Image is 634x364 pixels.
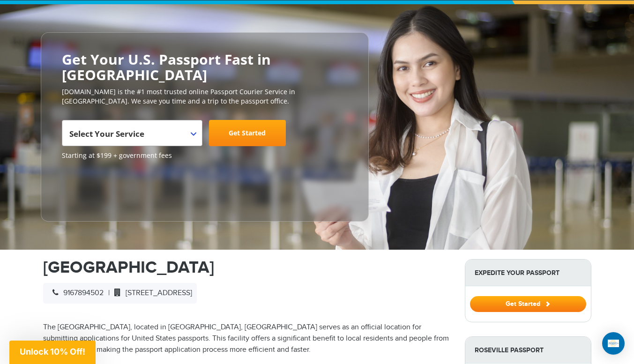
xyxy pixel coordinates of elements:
div: Unlock 10% Off! [9,341,96,364]
span: Select Your Service [62,120,202,146]
strong: Roseville Passport [465,337,591,364]
span: Unlock 10% Off! [20,347,85,357]
iframe: Customer reviews powered by Trustpilot [62,165,132,212]
h2: Get Your U.S. Passport Fast in [GEOGRAPHIC_DATA] [62,52,348,82]
span: Select Your Service [69,124,193,150]
p: [DOMAIN_NAME] is the #1 most trusted online Passport Courier Service in [GEOGRAPHIC_DATA]. We sav... [62,87,348,106]
span: 9167894502 [48,289,104,297]
a: Get Started [470,300,586,307]
span: Select Your Service [69,128,144,139]
a: Get Started [209,120,286,146]
button: Get Started [470,296,586,312]
div: Open Intercom Messenger [602,332,625,355]
span: Starting at $199 + government fees [62,151,348,160]
span: [STREET_ADDRESS] [110,289,192,297]
strong: Expedite Your Passport [465,260,591,286]
div: | [43,283,197,304]
h1: [GEOGRAPHIC_DATA] [43,259,451,276]
p: The [GEOGRAPHIC_DATA], located in [GEOGRAPHIC_DATA], [GEOGRAPHIC_DATA] serves as an official loca... [43,322,451,356]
